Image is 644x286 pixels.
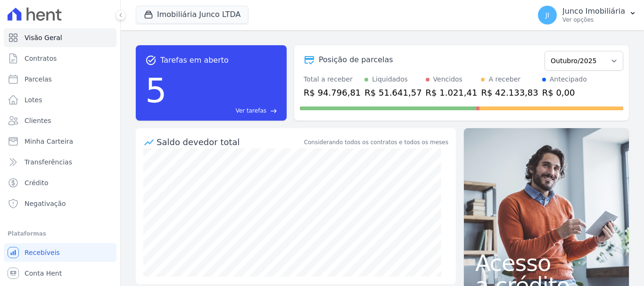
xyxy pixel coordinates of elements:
[530,2,644,28] button: JI Junco Imobiliária Ver opções
[25,74,52,84] span: Parcelas
[136,6,248,24] button: Imobiliária Junco LTDA
[157,136,302,148] div: Saldo devedor total
[542,86,587,99] div: R$ 0,00
[4,153,116,172] a: Transferências
[25,33,62,42] span: Visão Geral
[4,264,116,283] a: Conta Hent
[25,116,51,125] span: Clientes
[25,95,42,105] span: Lotes
[160,55,229,66] span: Tarefas em aberto
[25,199,66,208] span: Negativação
[236,106,266,115] span: Ver tarefas
[364,86,421,99] div: R$ 51.641,57
[4,28,116,47] a: Visão Geral
[4,173,116,192] a: Crédito
[25,248,60,257] span: Recebíveis
[25,269,62,278] span: Conta Hent
[488,74,520,84] div: A receber
[145,66,167,115] div: 5
[4,49,116,68] a: Contratos
[145,55,157,66] span: task_alt
[562,7,625,16] p: Junco Imobiliária
[475,252,618,274] span: Acesso
[270,107,277,114] span: east
[4,132,116,151] a: Minha Carteira
[4,70,116,89] a: Parcelas
[433,74,462,84] div: Vencidos
[304,86,361,99] div: R$ 94.796,81
[545,12,549,18] span: JI
[171,106,277,115] a: Ver tarefas east
[562,16,625,24] p: Ver opções
[8,228,113,239] div: Plataformas
[481,86,538,99] div: R$ 42.133,83
[4,111,116,130] a: Clientes
[25,178,49,188] span: Crédito
[4,90,116,109] a: Lotes
[319,54,393,65] div: Posição de parcelas
[550,74,587,84] div: Antecipado
[25,157,72,167] span: Transferências
[4,194,116,213] a: Negativação
[304,138,448,147] div: Considerando todos os contratos e todos os meses
[372,74,408,84] div: Liquidados
[25,137,73,146] span: Minha Carteira
[304,74,361,84] div: Total a receber
[426,86,478,99] div: R$ 1.021,41
[4,243,116,262] a: Recebíveis
[25,54,57,63] span: Contratos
